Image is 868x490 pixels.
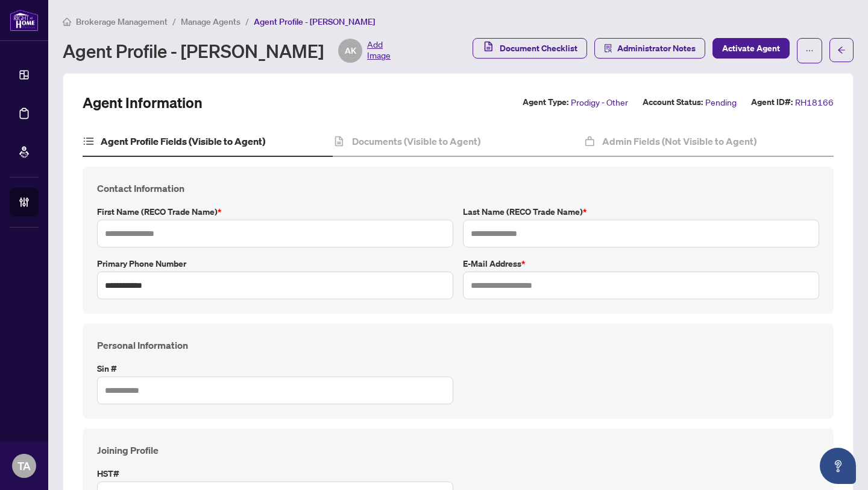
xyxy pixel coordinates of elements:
span: Agent Profile - [PERSON_NAME] [254,16,375,27]
h4: Joining Profile [97,443,819,457]
li: / [172,14,176,28]
label: HST# [97,467,453,480]
span: arrow-left [837,46,846,54]
span: TA [17,457,31,474]
label: E-mail Address [463,257,819,270]
img: logo [10,9,39,31]
button: Activate Agent [712,38,790,59]
span: home [63,17,71,26]
label: Agent ID#: [751,95,793,109]
h2: Agent Information [83,93,203,112]
span: Pending [705,95,737,109]
h4: Documents (Visible to Agent) [352,134,480,148]
label: Agent Type: [523,95,568,109]
span: Manage Agents [181,16,241,27]
label: Last Name (RECO Trade Name) [463,205,819,218]
button: Open asap [820,448,856,484]
h4: Admin Fields (Not Visible to Agent) [602,134,756,148]
span: RH18166 [795,95,834,109]
button: Administrator Notes [594,38,705,59]
label: Primary Phone Number [97,257,453,270]
h4: Contact Information [97,181,819,196]
h4: Agent Profile Fields (Visible to Agent) [101,134,265,148]
label: Account Status: [643,95,703,109]
li: / [245,14,249,28]
span: Document Checklist [500,39,577,58]
span: Administrator Notes [617,39,696,58]
label: Sin # [97,362,453,375]
span: Activate Agent [722,39,780,58]
h4: Personal Information [97,338,819,352]
span: Add Image [367,39,391,63]
div: Agent Profile - [PERSON_NAME] [63,39,391,63]
span: Prodigy - Other [571,95,628,109]
span: AK [345,44,356,57]
span: ellipsis [805,46,814,55]
span: Brokerage Management [76,16,168,27]
label: First Name (RECO Trade Name) [97,205,453,218]
span: solution [604,44,612,52]
button: Document Checklist [473,38,587,59]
